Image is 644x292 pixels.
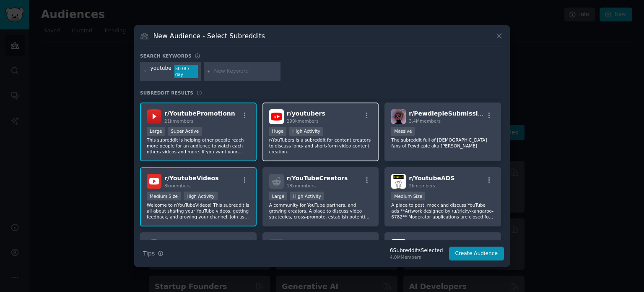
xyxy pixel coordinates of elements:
p: The subreddit full of [DEMOGRAPHIC_DATA] fans of Pewdiepie aka [PERSON_NAME] [391,137,494,149]
button: Create Audience [449,247,504,261]
span: 19 [196,90,202,95]
img: SmallYTChannel [269,239,284,254]
img: youtubeindia [391,239,406,254]
div: Massive [391,127,415,136]
p: Welcome to r/YouTubeVideos! This subreddit is all about sharing your YouTube videos, getting feed... [147,202,250,220]
div: 6 Subreddit s Selected [390,247,443,255]
div: Large [269,192,288,200]
p: r/YouTubers is a subreddit for content creators to discuss long- and short-form video content cre... [269,137,372,155]
img: YoutubeADS [391,174,406,189]
button: Tips [140,246,166,261]
div: youtube [151,65,171,78]
div: Medium Size [147,192,181,200]
span: Tips [143,249,155,258]
span: 21k members [164,118,193,124]
div: High Activity [289,127,323,136]
p: A place to post, mock and discuss YouTube ads **Artwork designed by /u/tricky-kangaroo-6782** Mod... [391,202,494,220]
div: 5038 / day [174,65,198,78]
h3: Search keywords [140,53,192,59]
span: r/ youtubers [287,110,325,117]
img: youtubers [269,109,284,124]
div: Super Active [168,127,202,136]
div: High Activity [184,192,218,200]
span: Subreddit Results [140,90,193,96]
span: 2k members [409,183,435,188]
img: PewdiepieSubmissions [391,109,406,124]
img: vidIQ [147,239,161,254]
p: This subreddit is helping other people reach more people for an audience to watch each others vid... [147,137,250,155]
p: A community for YouTube partners, and growing creators. A place to discuss video strategies, cros... [269,202,372,220]
span: 299k members [287,118,319,124]
div: High Activity [290,192,324,200]
span: r/ YoutubeADS [409,175,454,182]
h3: New Audience - Select Subreddits [153,32,265,40]
span: r/ YouTubeCreators [287,175,348,182]
input: New Keyword [214,68,278,75]
img: YoutubePromotionn [147,109,161,124]
div: Large [147,127,165,136]
span: r/ YoutubeVideos [164,175,219,182]
img: YoutubeVideos [147,174,161,189]
span: 8k members [164,183,191,188]
div: Medium Size [391,192,425,200]
span: r/ PewdiepieSubmissions [409,110,489,117]
div: Huge [269,127,287,136]
span: r/ YoutubePromotionn [164,110,235,117]
span: 18k members [287,183,316,188]
div: 4.0M Members [390,254,443,260]
span: 3.4M members [409,118,441,124]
